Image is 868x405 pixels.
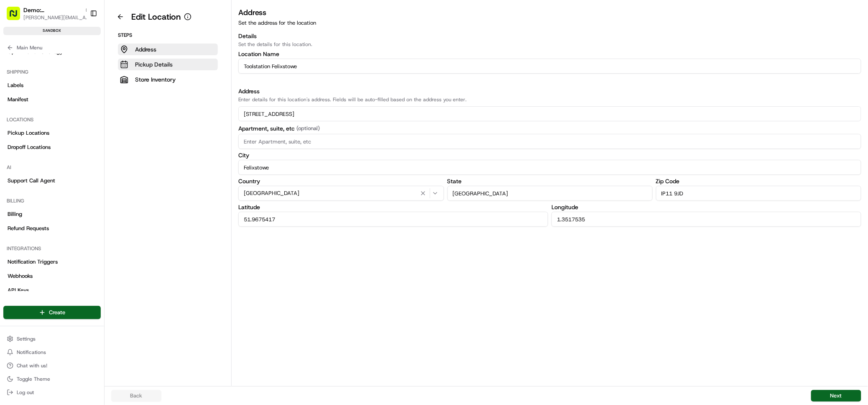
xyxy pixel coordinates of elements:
[8,144,22,158] img: Grace Nketiah
[3,284,101,297] a: API Keys
[238,178,444,184] label: Country
[8,129,49,137] span: Pickup Locations
[3,373,101,385] button: Toggle Theme
[118,32,218,38] p: Steps
[3,242,101,255] div: Integrations
[8,210,22,218] span: Billing
[8,82,23,89] span: Labels
[26,130,68,136] span: [PERSON_NAME]
[238,19,861,27] p: Set the address for the location
[17,153,23,159] img: 1736555255976-a54dd68f-1ca7-489b-9aae-adbdc363a1c4
[5,184,67,199] a: 📗Knowledge Base
[3,333,101,345] button: Settings
[38,88,115,95] div: We're available if you need us!
[17,187,64,195] span: Knowledge Base
[17,389,34,396] span: Log out
[8,287,29,294] span: API Keys
[238,7,861,18] h3: Address
[8,109,56,115] div: Past conversations
[69,130,72,136] span: •
[49,309,65,316] span: Create
[3,141,101,154] a: Dropoff Locations
[135,75,176,84] p: Store Inventory
[69,152,72,159] span: •
[238,87,861,95] h3: Address
[17,349,46,356] span: Notifications
[8,258,58,266] span: Notification Triggers
[8,122,22,135] img: Frederick Szydlowski
[551,212,861,227] input: Enter Longitude
[71,188,77,195] div: 💻
[83,208,101,214] span: Pylon
[74,152,91,159] span: [DATE]
[130,107,152,117] button: See all
[118,59,218,70] button: Pickup Details
[811,390,861,402] button: Next
[74,130,91,136] span: [DATE]
[3,346,101,358] button: Notifications
[3,65,101,79] div: Shipping
[8,8,25,25] img: Nash
[3,269,101,283] a: Webhooks
[3,174,101,187] a: Support Call Agent
[238,212,548,227] input: Enter Latitude
[8,188,15,195] div: 📗
[8,33,152,47] p: Welcome 👋
[3,113,101,126] div: Locations
[17,336,36,342] span: Settings
[238,51,861,57] label: Location Name
[238,152,861,158] label: City
[38,80,137,88] div: Start new chat
[3,126,101,140] a: Pickup Locations
[238,106,861,121] input: Enter address
[118,74,218,85] button: Store Inventory
[551,204,861,210] label: Longitude
[17,362,47,369] span: Chat with us!
[238,59,861,74] input: Location name
[8,177,55,185] span: Support Call Agent
[447,178,653,184] label: State
[3,27,101,35] div: sandbox
[238,134,861,149] input: Enter Apartment, suite, etc
[79,187,134,195] span: API Documentation
[656,186,861,201] input: Enter Zip Code
[3,194,101,208] div: Billing
[8,272,33,280] span: Webhooks
[23,14,90,21] button: [PERSON_NAME][EMAIL_ADDRESS][DOMAIN_NAME]
[22,54,138,63] input: Clear
[142,82,152,92] button: Start new chat
[3,222,101,235] a: Refund Requests
[656,178,861,184] label: Zip Code
[296,125,320,132] span: (optional)
[3,387,101,398] button: Log out
[238,160,861,175] input: Enter City
[3,79,101,92] a: Labels
[238,125,861,132] label: Apartment, suite, etc
[18,80,33,95] img: 4920774857489_3d7f54699973ba98c624_72.jpg
[3,208,101,221] a: Billing
[238,186,444,201] button: [GEOGRAPHIC_DATA]
[8,225,49,232] span: Refund Requests
[131,11,181,23] h1: Edit Location
[238,32,861,40] h3: Details
[23,6,81,14] button: Demo: [GEOGRAPHIC_DATA]
[3,93,101,106] a: Manifest
[238,41,861,48] p: Set the details for this location.
[67,184,138,199] a: 💻API Documentation
[3,42,101,54] button: Main Menu
[59,207,101,214] a: Powered byPylon
[26,152,68,159] span: [PERSON_NAME]
[135,45,156,54] p: Address
[3,161,101,174] div: AI
[135,60,173,69] p: Pickup Details
[3,360,101,372] button: Chat with us!
[3,3,87,23] button: Demo: [GEOGRAPHIC_DATA][PERSON_NAME][EMAIL_ADDRESS][DOMAIN_NAME]
[8,144,51,151] span: Dropoff Locations
[238,204,548,210] label: Latitude
[238,96,861,103] p: Enter details for this location's address. Fields will be auto-filled based on the address you en...
[3,255,101,269] a: Notification Triggers
[17,44,42,51] span: Main Menu
[3,306,101,319] button: Create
